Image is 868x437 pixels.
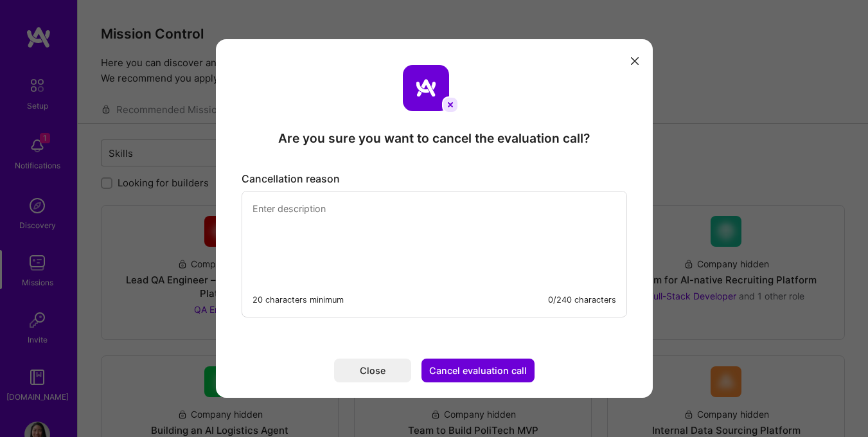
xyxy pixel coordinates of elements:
div: Are you sure you want to cancel the evaluation call? [278,130,590,147]
i: icon Close [631,57,639,65]
button: Cancel evaluation call [421,359,535,382]
div: 20 characters minimum [252,293,344,307]
div: modal [216,39,653,398]
div: Cancellation reason [242,172,627,186]
button: Close [334,359,411,382]
img: cancel icon [442,96,459,113]
img: aTeam logo [403,65,449,111]
div: 0/240 characters [548,293,616,307]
